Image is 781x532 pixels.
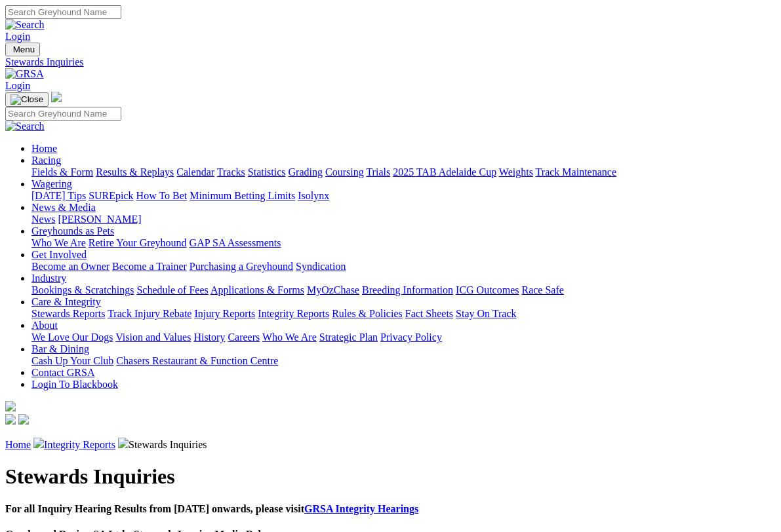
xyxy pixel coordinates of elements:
a: Login [5,31,30,42]
a: Racing [31,155,61,166]
input: Search [5,107,121,121]
a: Fields & Form [31,166,93,178]
a: We Love Our Dogs [31,332,113,343]
a: Contact GRSA [31,367,94,378]
a: History [193,332,225,343]
a: Stewards Inquiries [5,56,776,68]
a: Rules & Policies [332,308,403,319]
a: Who We Are [31,237,86,248]
a: [DATE] Tips [31,190,86,201]
a: Care & Integrity [31,296,101,307]
p: Stewards Inquiries [5,438,776,451]
a: 2025 TAB Adelaide Cup [393,166,496,178]
div: Greyhounds as Pets [31,237,776,249]
div: Wagering [31,190,776,202]
a: Stewards Reports [31,308,105,319]
a: Calendar [176,166,214,178]
a: Purchasing a Greyhound [190,261,293,272]
a: GAP SA Assessments [190,237,281,248]
a: GRSA Integrity Hearings [304,503,418,514]
a: Get Involved [31,249,87,260]
img: logo-grsa-white.png [5,401,16,411]
a: How To Bet [136,190,188,201]
a: Who We Are [262,332,317,343]
a: Fact Sheets [405,308,453,319]
img: logo-grsa-white.png [51,92,62,102]
img: chevron-right.svg [118,438,129,448]
a: Home [5,439,31,450]
a: Strategic Plan [319,332,378,343]
a: Injury Reports [194,308,255,319]
div: Industry [31,284,776,296]
a: Schedule of Fees [136,284,208,295]
img: Search [5,19,45,31]
a: Wagering [31,178,72,189]
a: Become a Trainer [112,261,187,272]
a: Integrity Reports [258,308,329,319]
div: Racing [31,166,776,178]
a: Privacy Policy [380,332,442,343]
a: Syndication [296,261,346,272]
a: Integrity Reports [44,439,115,450]
a: Bar & Dining [31,343,89,354]
a: MyOzChase [307,284,359,295]
div: News & Media [31,214,776,225]
a: Isolynx [298,190,329,201]
span: Menu [13,45,35,54]
a: Track Maintenance [536,166,616,178]
button: Toggle navigation [5,43,40,56]
img: chevron-right.svg [33,438,44,448]
img: Close [10,94,43,105]
a: Vision and Values [115,332,191,343]
img: facebook.svg [5,414,16,425]
div: Bar & Dining [31,355,776,367]
a: News & Media [31,202,96,213]
a: Careers [228,332,260,343]
div: About [31,332,776,343]
a: Grading [289,166,323,178]
a: Industry [31,273,66,284]
a: Greyhounds as Pets [31,225,114,237]
a: Stay On Track [456,308,516,319]
a: Chasers Restaurant & Function Centre [116,355,278,366]
a: Login To Blackbook [31,379,118,390]
a: Become an Owner [31,261,110,272]
img: GRSA [5,68,44,80]
a: Applications & Forms [210,284,304,295]
a: Breeding Information [362,284,453,295]
a: Results & Replays [96,166,174,178]
div: Get Involved [31,261,776,273]
a: Trials [366,166,390,178]
h1: Stewards Inquiries [5,465,776,489]
a: Weights [499,166,533,178]
a: ICG Outcomes [456,284,519,295]
a: News [31,214,55,225]
a: Statistics [248,166,286,178]
a: Race Safe [521,284,563,295]
a: Home [31,143,57,154]
img: twitter.svg [18,414,29,425]
button: Toggle navigation [5,92,49,107]
a: Coursing [325,166,364,178]
a: [PERSON_NAME] [58,214,141,225]
a: Login [5,80,30,91]
a: SUREpick [89,190,133,201]
a: Minimum Betting Limits [190,190,295,201]
b: For all Inquiry Hearing Results from [DATE] onwards, please visit [5,503,418,514]
a: Cash Up Your Club [31,355,113,366]
a: Retire Your Greyhound [89,237,187,248]
a: About [31,320,58,331]
img: Search [5,121,45,132]
div: Care & Integrity [31,308,776,320]
a: Bookings & Scratchings [31,284,134,295]
a: Tracks [217,166,245,178]
input: Search [5,5,121,19]
a: Track Injury Rebate [108,308,191,319]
